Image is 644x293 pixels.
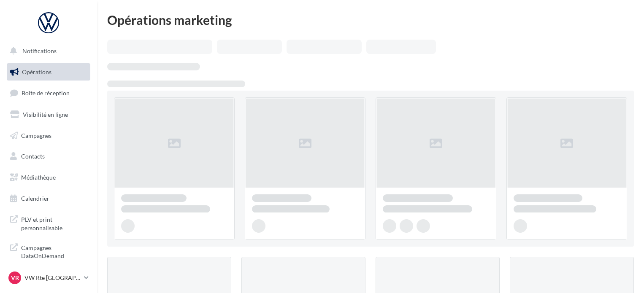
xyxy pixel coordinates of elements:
[5,63,92,81] a: Opérations
[23,111,68,118] span: Visibilité en ligne
[21,132,51,139] span: Campagnes
[22,47,57,54] span: Notifications
[21,214,87,232] span: PLV et print personnalisable
[5,127,92,145] a: Campagnes
[5,42,89,60] button: Notifications
[5,210,92,235] a: PLV et print personnalisable
[22,68,51,75] span: Opérations
[5,190,92,207] a: Calendrier
[21,153,45,160] span: Contacts
[5,239,92,263] a: Campagnes DataOnDemand
[5,148,92,165] a: Contacts
[5,169,92,186] a: Médiathèque
[21,195,49,202] span: Calendrier
[22,89,70,97] span: Boîte de réception
[107,13,634,26] div: Opérations marketing
[21,174,56,181] span: Médiathèque
[7,270,90,286] a: VR VW Rte [GEOGRAPHIC_DATA]
[11,274,19,282] span: VR
[24,274,81,282] p: VW Rte [GEOGRAPHIC_DATA]
[5,84,92,102] a: Boîte de réception
[21,242,87,260] span: Campagnes DataOnDemand
[5,106,92,124] a: Visibilité en ligne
